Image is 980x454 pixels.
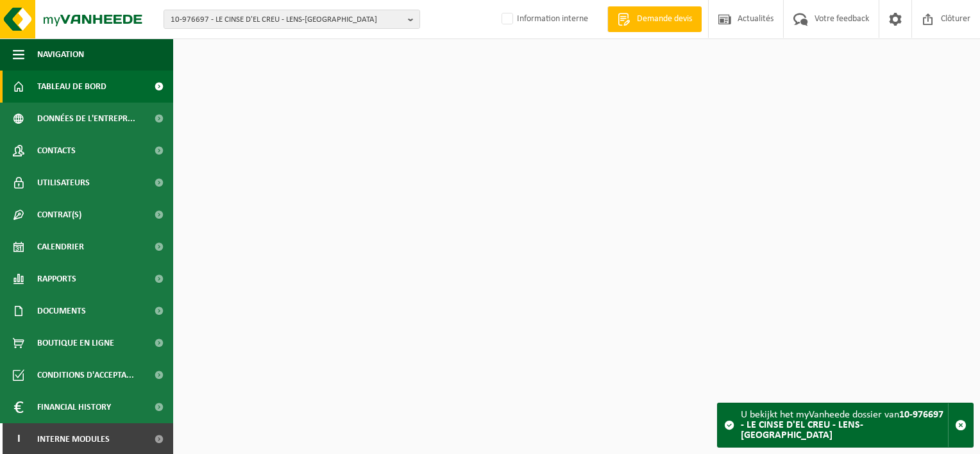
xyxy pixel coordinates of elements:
span: Utilisateurs [37,167,90,199]
span: Contrat(s) [37,199,81,231]
span: Documents [37,295,86,327]
div: U bekijkt het myVanheede dossier van [741,403,948,447]
span: Rapports [37,263,76,295]
span: Contacts [37,135,76,167]
strong: 10-976697 - LE CINSE D'EL CREU - LENS-[GEOGRAPHIC_DATA] [741,410,943,441]
span: Boutique en ligne [37,327,114,359]
span: Conditions d'accepta... [37,359,134,391]
span: Navigation [37,38,84,71]
span: Calendrier [37,231,84,263]
button: 10-976697 - LE CINSE D'EL CREU - LENS-[GEOGRAPHIC_DATA] [164,10,420,29]
span: 10-976697 - LE CINSE D'EL CREU - LENS-[GEOGRAPHIC_DATA] [171,10,403,29]
a: Demande devis [607,6,702,32]
span: Données de l'entrepr... [37,103,135,135]
span: Demande devis [634,13,695,26]
span: Financial History [37,391,111,423]
span: Tableau de bord [37,71,106,103]
label: Information interne [499,10,588,29]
